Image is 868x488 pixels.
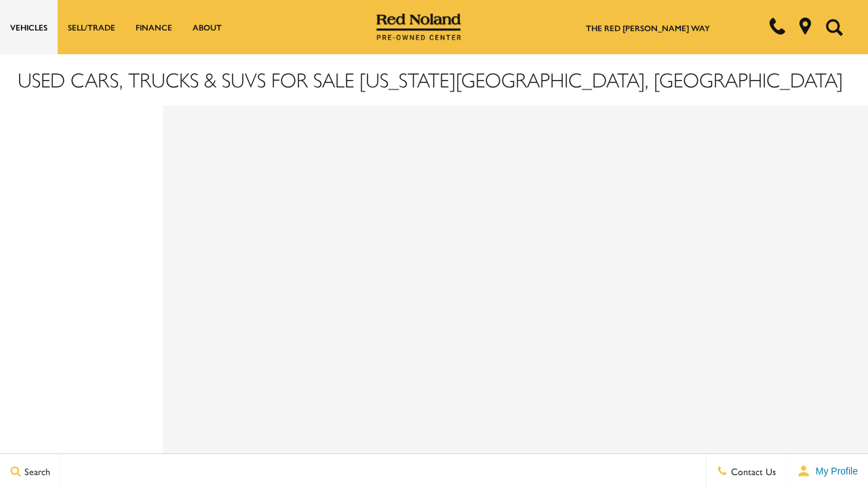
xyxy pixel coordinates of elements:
a: Red Noland Pre-Owned [376,18,462,32]
span: Contact Us [728,464,776,478]
a: The Red [PERSON_NAME] Way [586,22,710,34]
span: Search [21,464,50,478]
img: Red Noland Pre-Owned [376,14,462,41]
span: My Profile [810,466,858,476]
button: user-profile-menu [787,454,868,488]
button: Open the search field [821,1,848,54]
